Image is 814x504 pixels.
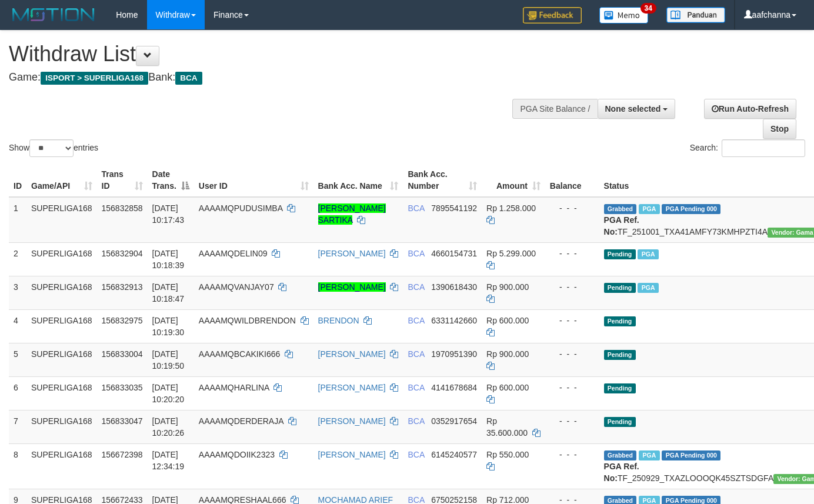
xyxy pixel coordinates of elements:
[604,316,636,326] span: Pending
[550,449,595,460] div: - - -
[431,349,477,359] span: Copy 1970951390 to clipboard
[639,450,659,460] span: Marked by aafsoycanthlai
[102,450,143,459] span: 156672398
[9,139,98,157] label: Show entries
[199,450,275,459] span: AAAAMQDOIIK2323
[102,282,143,292] span: 156832913
[318,249,386,258] a: [PERSON_NAME]
[598,99,676,119] button: None selected
[102,349,143,359] span: 156833004
[486,316,529,325] span: Rp 600.000
[408,249,424,258] span: BCA
[604,215,639,236] b: PGA Ref. No:
[763,119,796,139] a: Stop
[704,99,796,119] a: Run Auto-Refresh
[431,316,477,325] span: Copy 6331142660 to clipboard
[604,417,636,427] span: Pending
[604,383,636,393] span: Pending
[9,242,26,276] td: 2
[194,163,313,197] th: User ID: activate to sort column ascending
[26,309,97,343] td: SUPERLIGA168
[9,163,26,197] th: ID
[29,139,74,157] select: Showentries
[408,349,424,359] span: BCA
[604,249,636,259] span: Pending
[199,349,281,359] span: AAAAMQBCAKIKI666
[9,276,26,309] td: 3
[102,203,143,213] span: 156832858
[431,450,477,459] span: Copy 6145240577 to clipboard
[638,283,658,293] span: Marked by aafsoycanthlai
[666,7,725,23] img: panduan.png
[605,104,661,114] span: None selected
[26,242,97,276] td: SUPERLIGA168
[550,415,595,427] div: - - -
[9,42,531,66] h1: Withdraw List
[26,443,97,489] td: SUPERLIGA168
[431,203,477,213] span: Copy 7895541192 to clipboard
[550,202,595,214] div: - - -
[604,450,637,460] span: Grabbed
[550,248,595,259] div: - - -
[662,450,720,460] span: PGA Pending
[523,7,582,24] img: Feedback.jpg
[431,249,477,258] span: Copy 4660154731 to clipboard
[318,282,386,292] a: [PERSON_NAME]
[26,376,97,410] td: SUPERLIGA168
[152,383,185,404] span: [DATE] 10:20:20
[152,450,185,471] span: [DATE] 12:34:19
[26,197,97,243] td: SUPERLIGA168
[9,197,26,243] td: 1
[152,316,185,337] span: [DATE] 10:19:30
[152,203,185,225] span: [DATE] 10:17:43
[9,343,26,376] td: 5
[431,282,477,292] span: Copy 1390618430 to clipboard
[199,282,274,292] span: AAAAMQVANJAY07
[639,204,659,214] span: Marked by aafsoycanthlai
[199,383,269,392] span: AAAAMQHARLINA
[690,139,805,157] label: Search:
[486,416,528,438] span: Rp 35.600.000
[102,383,143,392] span: 156833035
[486,383,529,392] span: Rp 600.000
[638,249,658,259] span: Marked by aafsoycanthlai
[9,72,531,84] h4: Game: Bank:
[9,410,26,443] td: 7
[408,383,424,392] span: BCA
[408,316,424,325] span: BCA
[9,6,98,24] img: MOTION_logo.png
[403,163,482,197] th: Bank Acc. Number: activate to sort column ascending
[313,163,403,197] th: Bank Acc. Name: activate to sort column ascending
[152,282,185,303] span: [DATE] 10:18:47
[408,203,424,213] span: BCA
[102,416,143,426] span: 156833047
[41,72,148,85] span: ISPORT > SUPERLIGA168
[431,383,477,392] span: Copy 4141678684 to clipboard
[408,282,424,292] span: BCA
[550,281,595,293] div: - - -
[550,348,595,360] div: - - -
[199,203,282,213] span: AAAAMQPUDUSIMBA
[318,450,386,459] a: [PERSON_NAME]
[545,163,599,197] th: Balance
[408,450,424,459] span: BCA
[640,3,656,14] span: 34
[318,203,386,225] a: [PERSON_NAME] SARTIKA
[486,282,529,292] span: Rp 900.000
[9,443,26,489] td: 8
[152,349,185,371] span: [DATE] 10:19:50
[152,416,185,438] span: [DATE] 10:20:26
[9,376,26,410] td: 6
[199,316,296,325] span: AAAAMQWILDBRENDON
[550,315,595,326] div: - - -
[199,416,283,426] span: AAAAMQDERDERAJA
[550,382,595,393] div: - - -
[199,249,268,258] span: AAAAMQDELIN09
[318,416,386,426] a: [PERSON_NAME]
[26,343,97,376] td: SUPERLIGA168
[486,249,536,258] span: Rp 5.299.000
[722,139,805,157] input: Search:
[318,383,386,392] a: [PERSON_NAME]
[26,163,97,197] th: Game/API: activate to sort column ascending
[102,249,143,258] span: 156832904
